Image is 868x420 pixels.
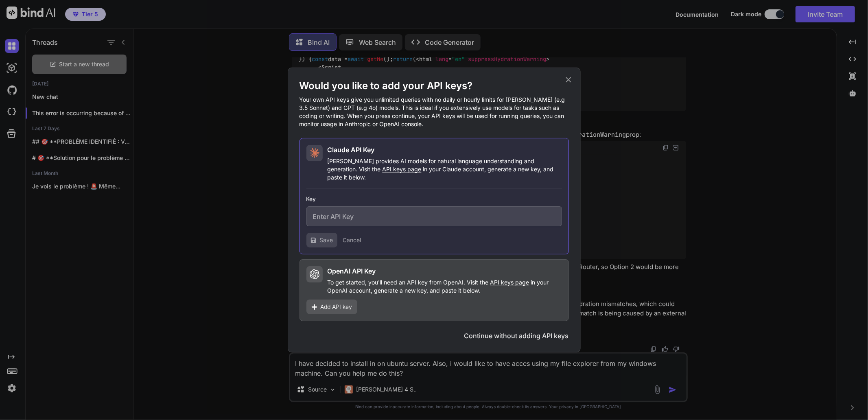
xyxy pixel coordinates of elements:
[306,195,562,203] h3: Key
[490,279,529,286] span: API keys page
[306,233,337,247] button: Save
[328,157,562,182] p: [PERSON_NAME] provides AI models for natural language understanding and generation. Visit the in ...
[328,278,562,295] p: To get started, you'll need an API key from OpenAI. Visit the in your OpenAI account, generate a ...
[320,236,333,244] span: Save
[300,79,569,92] h1: Would you like to add your API keys?
[464,331,569,341] button: Continue without adding API keys
[306,206,562,226] input: Enter API Key
[343,236,361,244] button: Cancel
[321,303,352,311] span: Add API key
[328,266,376,276] h2: OpenAI API Key
[383,166,422,173] span: API keys page
[300,96,569,128] p: Your own API keys give you unlimited queries with no daily or hourly limits for [PERSON_NAME] (e....
[328,145,375,155] h2: Claude API Key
